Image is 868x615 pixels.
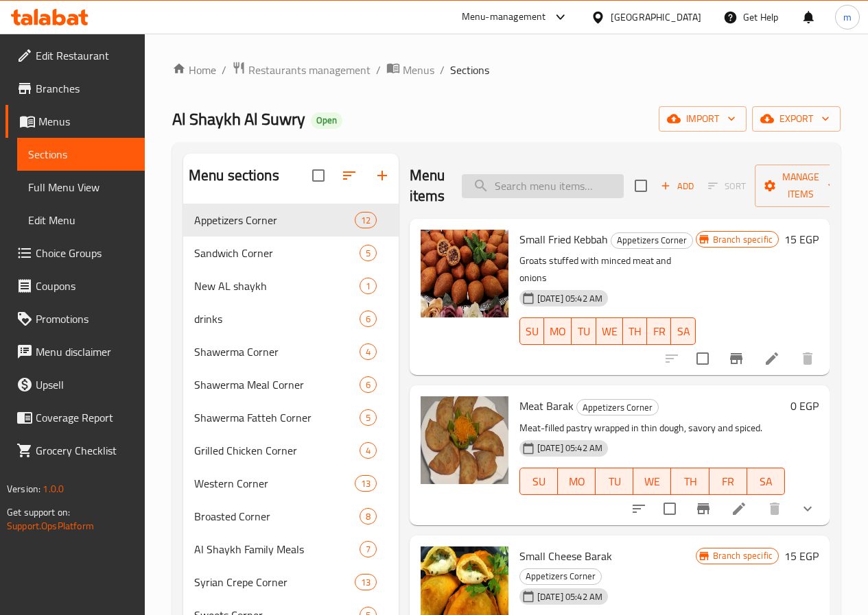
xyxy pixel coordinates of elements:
[647,317,671,345] button: FR
[36,409,134,426] span: Coverage Report
[611,10,701,25] div: [GEOGRAPHIC_DATA]
[194,376,360,393] div: Shawerma Meal Corner
[659,106,747,132] button: import
[194,212,355,228] span: Appetizers Corner
[440,62,445,78] li: /
[5,105,145,138] a: Menus
[222,62,226,78] li: /
[709,468,747,495] button: FR
[784,546,819,566] h6: 15 EGP
[38,113,134,130] span: Menus
[36,442,134,459] span: Grocery Checklist
[355,477,376,490] span: 13
[784,230,819,249] h6: 15 EGP
[687,492,720,525] button: Branch-specific-item
[596,468,633,495] button: TU
[755,165,847,207] button: Manage items
[194,508,360,524] span: Broasted Corner
[5,434,145,467] a: Grocery Checklist
[720,342,753,375] button: Branch-specific-item
[462,174,624,198] input: search
[520,568,601,584] span: Appetizers Corner
[766,169,836,203] span: Manage items
[28,179,134,195] span: Full Menu View
[183,237,399,269] div: Sandwich Corner5
[194,343,360,360] span: Shawerma Corner
[355,214,376,227] span: 12
[28,212,134,228] span: Edit Menu
[563,472,590,492] span: MO
[532,442,608,455] span: [DATE] 05:42 AM
[421,230,508,317] img: Small Fried Kebbah
[577,400,658,415] span: Appetizers Corner
[43,480,64,498] span: 1.0.0
[763,110,830,128] span: export
[360,376,377,393] div: items
[386,61,434,79] a: Menus
[304,161,333,190] span: Select all sections
[311,112,342,129] div: Open
[715,472,742,492] span: FR
[519,420,785,437] p: Meat-filled pastry wrapped in thin dough, savory and spiced.
[183,434,399,467] div: Grilled Chicken Corner4
[183,335,399,368] div: Shawerma Corner4
[360,442,377,459] div: items
[707,549,778,562] span: Branch specific
[172,104,305,134] span: Al Shaykh Al Suwry
[360,311,377,327] div: items
[183,500,399,533] div: Broasted Corner8
[677,322,690,341] span: SA
[36,47,134,64] span: Edit Restaurant
[758,492,791,525] button: delete
[403,62,434,78] span: Menus
[333,159,366,192] span: Sort sections
[602,322,618,341] span: WE
[623,317,647,345] button: TH
[36,376,134,393] span: Upsell
[194,245,360,261] div: Sandwich Corner
[194,278,360,294] span: New AL shaykh
[791,342,824,375] button: delete
[655,176,699,197] span: Add item
[194,311,360,327] div: drinks
[172,62,216,78] a: Home
[450,62,489,78] span: Sections
[519,252,696,287] p: Groats stuffed with minced meat and onions
[519,396,574,416] span: Meat Barak
[360,409,377,426] div: items
[183,566,399,599] div: Syrian Crepe Corner13
[462,9,546,25] div: Menu-management
[699,176,755,197] span: Select section first
[376,62,381,78] li: /
[248,62,371,78] span: Restaurants management
[799,501,816,517] svg: Show Choices
[194,409,360,426] span: Shawerma Fatteh Corner
[611,232,693,249] div: Appetizers Corner
[360,346,376,359] span: 4
[183,269,399,302] div: New AL shaykh1
[626,171,655,200] span: Select section
[639,472,666,492] span: WE
[194,541,360,557] div: Al Shaykh Family Meals
[183,368,399,401] div: Shawerma Meal Corner6
[189,165,279,186] h2: Menu sections
[410,165,445,206] h2: Menu items
[183,401,399,434] div: Shawerma Fatteh Corner5
[17,138,145,171] a: Sections
[764,350,780,367] a: Edit menu item
[544,317,572,345] button: MO
[653,322,666,341] span: FR
[671,468,709,495] button: TH
[36,245,134,261] span: Choice Groups
[360,543,376,556] span: 7
[5,335,145,368] a: Menu disclaimer
[526,472,552,492] span: SU
[790,396,819,415] h6: 0 EGP
[360,541,377,557] div: items
[519,546,612,566] span: Small Cheese Barak
[194,442,360,459] div: Grilled Chicken Corner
